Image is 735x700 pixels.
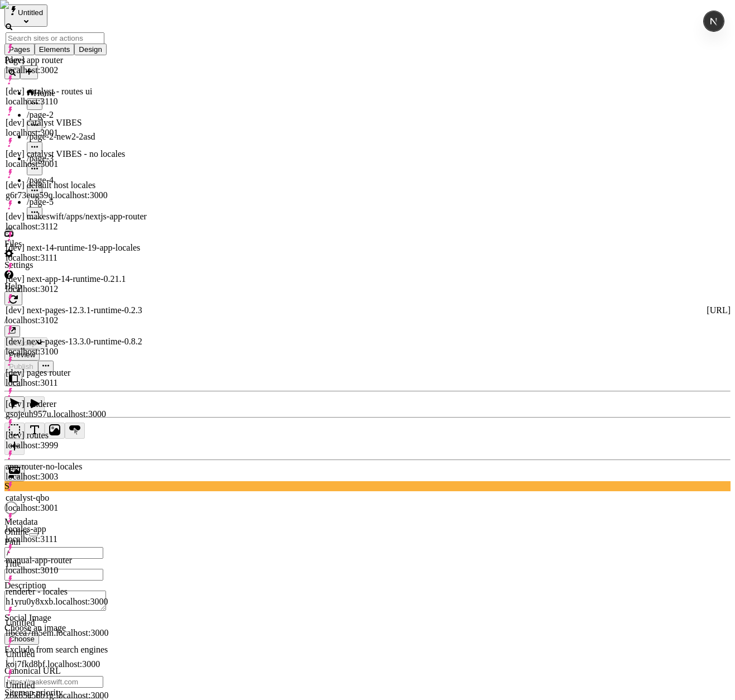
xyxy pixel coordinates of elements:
[6,253,149,263] div: localhost:3111
[6,212,149,222] div: [dev] makeswift/apps/nextjs-app-router
[6,440,149,450] div: localhost:3999
[6,649,149,659] div: Untitled
[6,149,149,159] div: [dev] catalyst VIBES - no locales
[6,243,149,253] div: [dev] next-14-runtime-19-app-locales
[6,159,149,169] div: localhost:3001
[6,493,149,503] div: catalyst-qbo
[6,503,149,513] div: localhost:3001
[4,688,63,697] span: Sitemap priority
[6,378,149,388] div: localhost:3011
[4,527,29,536] span: Online
[6,472,149,482] div: localhost:3003
[6,628,149,638] div: li6cea7m5em.localhost:3000
[6,65,149,75] div: localhost:3002
[6,430,149,440] div: [dev] routes
[6,524,149,534] div: locales-app
[6,118,149,128] div: [dev] catalyst VIBES
[6,128,149,138] div: localhost:3001
[4,633,39,645] button: Choose
[6,680,149,691] div: Untitled
[6,55,149,65] div: [dev] app router
[4,613,51,622] span: Social Image
[4,623,138,633] div: Choose an image
[6,222,149,232] div: localhost:3112
[6,180,149,190] div: [dev] default host locales
[6,534,149,544] div: localhost:3111
[4,581,46,590] span: Description
[6,87,149,97] div: [dev] catalyst - routes ui
[6,284,149,294] div: localhost:3012
[6,555,149,565] div: manual-app-router
[6,305,149,315] div: [dev] next-pages-12.3.1-runtime-0.2.3
[6,659,149,669] div: koj7fkd8bf.localhost:3000
[6,462,149,472] div: app-router-no-locales
[6,274,149,284] div: [dev] next-app-14-runtime-0.21.1
[6,618,149,628] div: Untitled
[6,315,149,325] div: localhost:3102
[6,97,149,107] div: localhost:3110
[6,32,104,44] input: Search sites or actions
[6,409,149,419] div: gsojeuh957u.localhost:3000
[6,587,149,597] div: renderer - locales
[4,645,108,654] span: Exclude from search engines
[6,347,149,357] div: localhost:3100
[4,676,103,688] input: https://makeswift.com
[6,565,149,576] div: localhost:3010
[6,597,149,607] div: h1yru0y8xxb.localhost:3000
[4,559,21,568] span: Title
[6,399,149,409] div: [dev] renderer
[4,9,163,19] p: Cookie Test Route
[4,537,20,546] span: Path
[6,190,149,200] div: g6r73eug59q.localhost:3000
[6,368,149,378] div: [dev] pages router
[6,337,149,347] div: [dev] next-pages-13.3.0-runtime-0.8.2
[4,666,61,675] span: Canonical URL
